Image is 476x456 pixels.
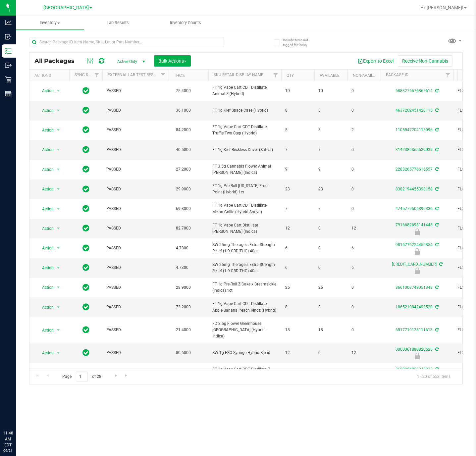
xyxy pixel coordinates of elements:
span: 0 [351,107,377,114]
iframe: Resource center [7,403,26,423]
span: Inventory [16,20,84,26]
span: 82.7000 [173,224,194,233]
span: 8 [285,107,310,114]
inline-svg: Retail [5,76,12,83]
span: Sync from Compliance System [434,305,439,309]
span: 25 [318,284,344,291]
a: 4637202451428115 [396,108,433,113]
span: Bulk Actions [158,58,186,64]
span: select [54,165,63,174]
span: In Sync [82,106,89,115]
span: 0 [351,88,377,94]
a: 1065219842493520 [396,305,433,309]
span: FT 1g Pre-Roll [US_STATE] Frost Point (Hybrid) 1ct [212,183,277,195]
span: In Sync [82,204,89,213]
span: Action [36,224,54,233]
span: 0 [318,245,344,251]
span: 10 [318,88,344,94]
span: 0 [318,265,344,271]
a: 6883276676862614 [396,88,433,93]
span: 18 [318,327,344,333]
input: 1 [76,372,88,382]
span: PASSED [106,206,165,212]
span: 5 [285,127,310,133]
span: 8 [285,304,310,310]
span: 0 [351,327,377,333]
span: 84.2000 [173,125,194,135]
a: 9816776224450854 [396,242,433,247]
span: 6 [351,245,377,251]
span: select [54,106,63,115]
span: Page of 28 [57,372,107,382]
span: 73.2000 [173,302,194,312]
span: 7 [285,147,310,153]
span: Action [36,126,54,135]
a: Inventory [16,16,84,30]
span: 25 [285,284,310,291]
a: Available [320,73,340,78]
span: PASSED [106,225,165,231]
span: FT 1g Vape Cart Distillate [PERSON_NAME] (Indica) [212,222,277,235]
span: select [54,224,63,233]
span: Sync from Compliance System [434,147,439,152]
span: FT 1g Vape Cart CDT Distillate Melon Collie (Hybrid-Sativa) [212,202,277,215]
span: PASSED [106,166,165,173]
a: Filter [443,70,453,81]
span: select [54,243,63,253]
span: Action [36,106,54,115]
span: 8 [318,304,344,310]
span: PASSED [106,304,165,310]
span: In Sync [82,368,89,377]
span: SW 1g FSO Syringe Hybrid Blend [212,350,277,356]
a: 7916682698141445 [396,223,433,227]
span: 9 [285,166,310,173]
span: Action [36,283,54,292]
span: In Sync [82,184,89,194]
span: 21.4000 [173,325,194,335]
span: Action [36,184,54,194]
span: 9 [318,166,344,173]
a: THC% [174,73,185,78]
span: In Sync [82,165,89,174]
inline-svg: Analytics [5,19,12,26]
span: FT 1g Kief Reckless Driver (Sativa) [212,147,277,153]
a: Non-Available [353,73,382,78]
inline-svg: Inbound [5,33,12,40]
span: All Packages [34,57,81,65]
div: Newly Received [380,228,454,235]
span: Sync from Compliance System [434,108,439,113]
span: FT 3.5g Cannabis Flower Animal [PERSON_NAME] (Indica) [212,163,277,176]
span: 6 [285,245,310,251]
span: Sync from Compliance System [434,285,439,290]
span: FT 1g Vape Cart CDT Distillate Truffle Two Step (Hybrid) [212,124,277,136]
a: 2283265776616557 [396,167,433,172]
span: 7 [318,147,344,153]
a: 8661008749051348 [396,285,433,290]
a: 3142389365539039 [396,147,433,152]
span: 4.7300 [173,263,192,273]
a: Filter [158,70,169,81]
span: In Sync [82,263,89,272]
span: SW 25mg Theragels Extra Strength Relief (1:9 CBD:THC) 40ct [212,242,277,254]
span: FT 1g Vape Cart CDT Distillate Apple Banana Peach Ringz (Hybrid) [212,301,277,313]
span: Hi, [PERSON_NAME]! [420,5,463,10]
span: In Sync [82,325,89,334]
span: In Sync [82,348,89,357]
span: 75.3000 [173,368,194,378]
span: Action [36,204,54,214]
span: PASSED [106,107,165,114]
div: Newly Received [380,248,454,255]
span: 0 [351,284,377,291]
a: Package ID [386,73,408,77]
span: [GEOGRAPHIC_DATA] [43,5,89,11]
span: select [54,204,63,214]
span: Sync from Compliance System [438,262,443,267]
span: Action [36,303,54,312]
span: FT 1g Pre-Roll Z Cake x Creamsickle (Indica) 1ct [212,281,277,294]
a: 1105547204115096 [396,127,433,132]
span: FT 1g Kief Space Case (Hybrid) [212,107,277,114]
span: select [54,86,63,95]
span: In Sync [82,125,89,134]
span: 18 [285,327,310,333]
span: 0 [318,225,344,231]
